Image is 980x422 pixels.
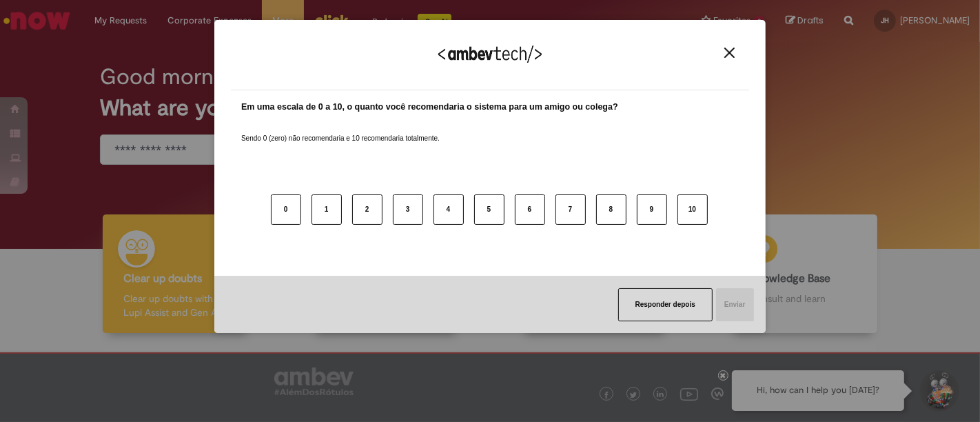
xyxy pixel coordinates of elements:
[720,47,739,59] button: Close
[433,194,464,225] button: 4
[596,194,626,225] button: 8
[637,194,667,225] button: 9
[393,194,423,225] button: 3
[724,48,735,58] img: Close
[555,194,586,225] button: 7
[241,101,618,114] label: Em uma escala de 0 a 10, o quanto você recomendaria o sistema para um amigo ou colega?
[677,194,708,225] button: 10
[352,194,382,225] button: 2
[241,117,440,143] label: Sendo 0 (zero) não recomendaria e 10 recomendaria totalmente.
[438,46,542,63] img: Logo Ambevtech
[312,194,342,225] button: 1
[618,288,713,321] button: Responder depois
[271,194,301,225] button: 0
[474,194,504,225] button: 5
[515,194,545,225] button: 6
